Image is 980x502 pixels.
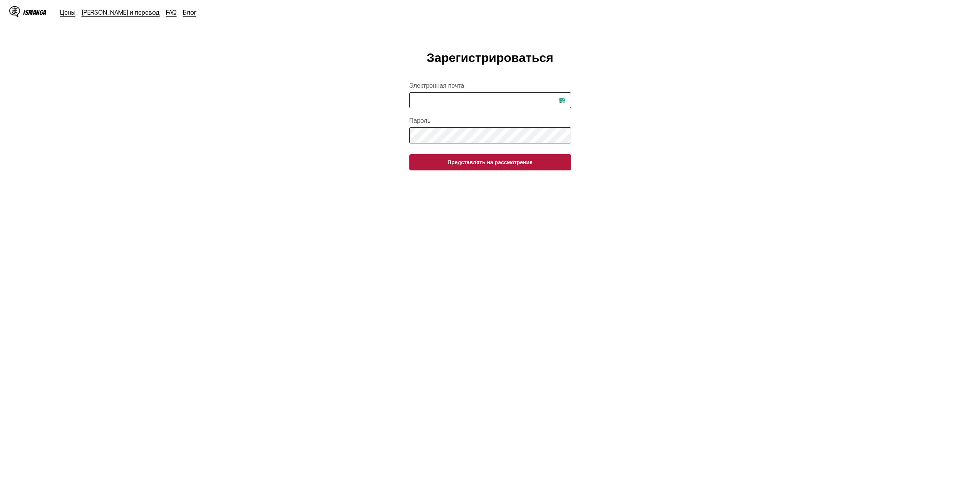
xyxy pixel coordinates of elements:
img: Логотип IsManga [9,6,20,17]
a: FAQ [166,8,177,16]
font: Электронная почта [409,82,464,89]
button: Представлять на рассмотрение [409,154,571,170]
a: Блог [183,8,196,16]
font: IsManga [23,9,46,16]
a: Цены [60,8,75,16]
a: [PERSON_NAME] и перевод [82,8,160,16]
font: Пароль [409,117,431,124]
font: Представлять на рассмотрение [447,159,533,165]
font: Зарегистрироваться [427,51,553,65]
a: Логотип IsMangaIsManga [9,6,60,18]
